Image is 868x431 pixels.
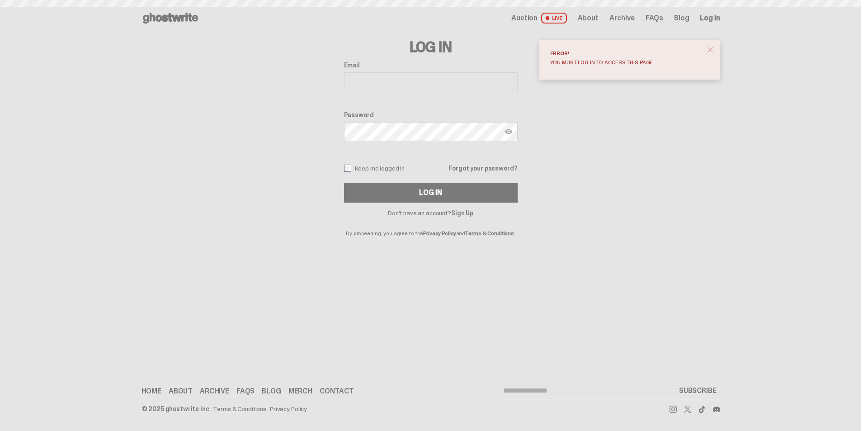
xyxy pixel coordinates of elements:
[511,13,566,24] a: Auction LIVE
[511,14,538,22] span: Auction
[344,40,518,54] h3: Log In
[423,230,456,237] a: Privacy Policy
[200,388,229,395] a: Archive
[541,13,567,24] span: LIVE
[344,111,518,118] label: Password
[550,60,702,65] div: You must log in to access this page.
[465,230,514,237] a: Terms & Conditions
[451,209,473,217] a: Sign Up
[675,382,720,400] button: SUBSCRIBE
[448,165,517,171] a: Forgot your password?
[344,216,518,236] p: By proceeding, you agree to the and .
[646,14,663,22] a: FAQs
[169,388,193,395] a: About
[419,189,442,196] div: Log In
[702,42,718,58] button: close
[236,388,255,395] a: FAQs
[142,406,209,412] div: © 2025 ghostwrite inc
[344,183,518,203] button: Log In
[609,14,635,22] a: Archive
[344,165,351,172] input: Keep me logged in
[505,128,512,135] img: Show password
[288,388,312,395] a: Merch
[550,51,702,56] div: Error!
[262,388,281,395] a: Blog
[320,388,354,395] a: Contact
[142,388,161,395] a: Home
[270,406,307,412] a: Privacy Policy
[578,14,599,22] a: About
[344,62,518,69] label: Email
[674,14,689,22] a: Blog
[344,165,405,172] label: Keep me logged in
[213,406,266,412] a: Terms & Conditions
[700,14,720,22] a: Log in
[344,210,518,216] p: Don't have an account?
